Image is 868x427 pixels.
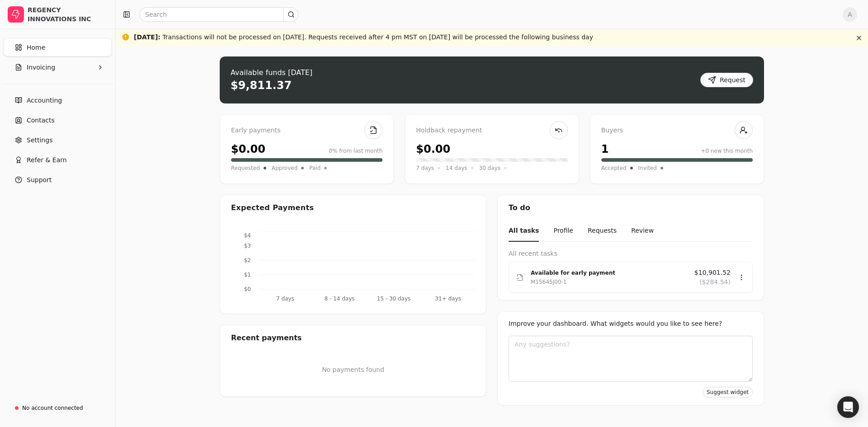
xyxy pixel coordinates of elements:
[416,141,450,157] div: $0.00
[4,400,112,416] a: No account connected
[27,175,52,185] span: Support
[498,195,764,221] div: To do
[631,221,654,242] button: Review
[244,286,251,292] tspan: $0
[27,96,62,105] span: Accounting
[276,296,294,302] tspan: 7 days
[134,33,160,41] span: [DATE] :
[231,202,314,213] div: Expected Payments
[134,33,593,42] div: Transactions will not be processed on [DATE]. Requests received after 4 pm MST on [DATE] will be ...
[843,7,857,22] button: A
[553,221,573,242] button: Profile
[601,141,609,157] div: 1
[694,268,731,277] span: $10,901.52
[244,243,251,249] tspan: $3
[638,164,657,173] span: Invited
[699,277,731,287] span: ($284.54)
[309,164,321,173] span: Paid
[4,38,112,56] a: Home
[27,136,52,145] span: Settings
[601,164,627,173] span: Accepted
[837,396,859,418] div: Open Intercom Messenger
[272,164,298,173] span: Approved
[27,155,67,165] span: Refer & Earn
[377,296,411,302] tspan: 15 - 30 days
[601,126,753,136] div: Buyers
[509,221,539,242] button: All tasks
[700,73,753,87] button: Request
[531,277,566,286] div: M15645J00-1
[231,164,260,173] span: Requested
[329,147,382,155] div: 0% from last month
[244,257,251,263] tspan: $2
[231,126,382,136] div: Early payments
[231,78,292,93] div: $9,811.37
[27,43,45,52] span: Home
[509,319,753,328] div: Improve your dashboard. What widgets would you like to see here?
[324,296,354,302] tspan: 8 - 14 days
[588,221,617,242] button: Requests
[28,5,108,23] div: REGENCY INNOVATIONS INC
[4,111,112,129] a: Contacts
[416,126,567,136] div: Holdback repayment
[4,171,112,189] button: Support
[701,147,753,155] div: +0 new this month
[27,63,55,72] span: Invoicing
[4,151,112,169] button: Refer & Earn
[4,91,112,109] a: Accounting
[435,296,461,302] tspan: 31+ days
[27,116,55,125] span: Contacts
[231,67,312,78] div: Available funds [DATE]
[509,249,753,258] div: All recent tasks
[446,164,467,173] span: 14 days
[4,58,112,76] button: Invoicing
[22,404,83,412] div: No account connected
[231,141,265,157] div: $0.00
[416,164,434,173] span: 7 days
[220,325,486,351] div: Recent payments
[531,268,687,277] div: Available for early payment
[139,7,298,22] input: Search
[4,131,112,149] a: Settings
[231,365,475,375] p: No payments found
[244,232,251,239] tspan: $4
[244,272,251,278] tspan: $1
[703,387,753,398] button: Suggest widget
[479,164,500,173] span: 30 days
